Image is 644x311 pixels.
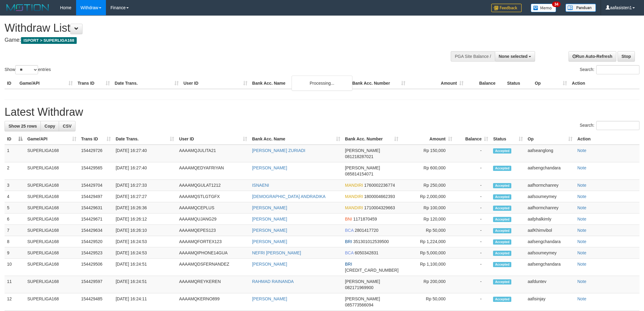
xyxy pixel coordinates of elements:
[21,37,77,44] span: ISPORT > SUPERLIGA168
[577,165,586,170] a: Note
[345,171,373,176] span: Copy 085814154071 to clipboard
[113,133,177,145] th: Date Trans.: activate to sort column ascending
[252,262,287,267] a: [PERSON_NAME]
[455,236,491,247] td: -
[252,205,287,210] a: [PERSON_NAME]
[345,154,373,159] span: Copy 081218287021 to clipboard
[525,133,575,145] th: Op: activate to sort column ascending
[455,293,491,311] td: -
[5,3,51,12] img: MOTION_logo.png
[79,191,113,202] td: 154429497
[5,191,25,202] td: 4
[252,217,287,221] a: [PERSON_NAME]
[177,225,250,236] td: AAAAMQEPES123
[401,225,455,236] td: Rp 50,000
[5,65,51,74] label: Show entries
[525,191,575,202] td: aafsoumeymey
[79,145,113,162] td: 154429726
[525,293,575,311] td: aafisinjay
[350,78,408,89] th: Bank Acc. Number
[345,250,354,255] span: BCA
[252,194,325,199] a: [DEMOGRAPHIC_DATA] ANDRADIKA
[252,165,287,170] a: [PERSON_NAME]
[5,236,25,247] td: 8
[495,51,535,62] button: None selected
[493,279,511,284] span: Accepted
[63,124,72,129] span: CSV
[5,214,25,225] td: 6
[79,293,113,311] td: 154429485
[113,276,177,293] td: [DATE] 16:24:51
[5,276,25,293] td: 11
[9,124,37,129] span: Show 25 rows
[181,78,250,89] th: User ID
[5,293,25,311] td: 12
[113,162,177,180] td: [DATE] 16:27:40
[401,236,455,247] td: Rp 1,224,000
[596,65,639,74] input: Search:
[493,217,511,222] span: Accepted
[493,206,511,211] span: Accepted
[455,225,491,236] td: -
[618,51,635,62] a: Stop
[5,225,25,236] td: 7
[577,228,586,233] a: Note
[596,121,639,130] input: Search:
[493,228,511,233] span: Accepted
[5,180,25,191] td: 3
[345,262,352,267] span: BRI
[177,259,250,276] td: AAAAMQDSFERNANDEZ
[177,214,250,225] td: AAAAMQUJANG29
[455,162,491,180] td: -
[177,162,250,180] td: AAAAMQEDYAFRIYAN
[345,268,399,273] span: Copy 570401012077533 to clipboard
[113,259,177,276] td: [DATE] 16:24:51
[113,293,177,311] td: [DATE] 16:24:11
[455,214,491,225] td: -
[525,247,575,259] td: aafsoumeymey
[493,262,511,267] span: Accepted
[577,194,586,199] a: Note
[493,239,511,245] span: Accepted
[532,78,569,89] th: Op
[44,124,55,129] span: Copy
[177,276,250,293] td: AAAAMQREYKEREN
[345,285,373,290] span: Copy 082171969900 to clipboard
[250,78,350,89] th: Bank Acc. Name
[580,65,639,74] label: Search:
[40,121,59,131] a: Copy
[455,247,491,259] td: -
[455,133,491,145] th: Balance: activate to sort column ascending
[345,302,373,307] span: Copy 085773566094 to clipboard
[455,191,491,202] td: -
[455,276,491,293] td: -
[177,180,250,191] td: AAAAMQGULAT1212
[525,214,575,225] td: aafphalkimly
[525,225,575,236] td: aafKhimvibol
[17,78,75,89] th: Game/API
[455,145,491,162] td: -
[345,183,363,188] span: MANDIRI
[79,202,113,214] td: 154429631
[565,4,596,12] img: panduan.png
[577,279,586,284] a: Note
[252,239,287,244] a: [PERSON_NAME]
[525,202,575,214] td: aafhormchanrey
[575,133,639,145] th: Action
[113,214,177,225] td: [DATE] 16:26:12
[252,250,301,255] a: NEFRI [PERSON_NAME]
[59,121,75,131] a: CSV
[345,296,380,301] span: [PERSON_NAME]
[455,259,491,276] td: -
[113,236,177,247] td: [DATE] 16:24:53
[113,145,177,162] td: [DATE] 16:27:40
[113,180,177,191] td: [DATE] 16:27:33
[569,78,639,89] th: Action
[364,205,395,210] span: Copy 1710004329663 to clipboard
[25,214,79,225] td: SUPERLIGA168
[79,247,113,259] td: 154429523
[577,262,586,267] a: Note
[364,183,395,188] span: Copy 1760002236774 to clipboard
[466,78,505,89] th: Balance
[15,65,38,74] select: Showentries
